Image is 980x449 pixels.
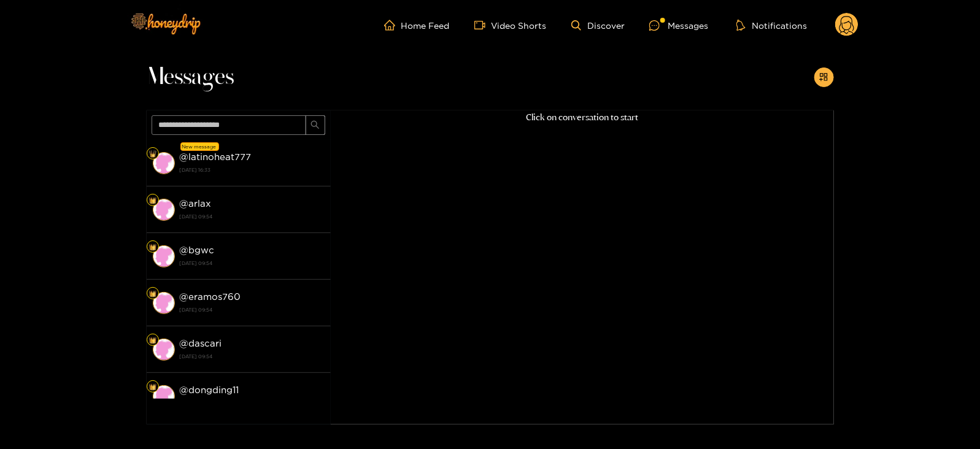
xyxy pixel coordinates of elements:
[149,383,156,391] img: Fan Level
[153,152,175,174] img: conversation
[474,20,547,31] a: Video Shorts
[153,199,175,221] img: conversation
[153,385,175,407] img: conversation
[149,150,156,158] img: Fan Level
[384,20,450,31] a: Home Feed
[331,110,834,125] p: Click on conversation to start
[153,339,175,361] img: conversation
[311,120,320,131] span: search
[180,152,252,162] strong: @ latinoheat777
[733,19,811,31] button: Notifications
[180,258,325,269] strong: [DATE] 09:54
[180,291,241,302] strong: @ eramos760
[474,20,492,31] span: video-camera
[180,142,219,151] div: New message
[153,292,175,314] img: conversation
[180,211,325,222] strong: [DATE] 09:54
[180,385,239,395] strong: @ dongding11
[814,67,834,87] button: appstore-add
[147,63,234,92] span: Messages
[571,20,625,31] a: Discover
[153,245,175,267] img: conversation
[180,245,215,255] strong: @ bgwc
[149,337,156,344] img: Fan Level
[149,244,156,251] img: Fan Level
[649,18,708,33] div: Messages
[149,197,156,204] img: Fan Level
[180,304,325,315] strong: [DATE] 09:54
[180,351,325,362] strong: [DATE] 09:54
[819,72,828,83] span: appstore-add
[384,20,401,31] span: home
[149,290,156,297] img: Fan Level
[306,115,325,135] button: search
[180,397,325,409] strong: [DATE] 09:54
[180,164,325,175] strong: [DATE] 16:33
[180,338,222,348] strong: @ dascari
[180,198,212,209] strong: @ arlax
